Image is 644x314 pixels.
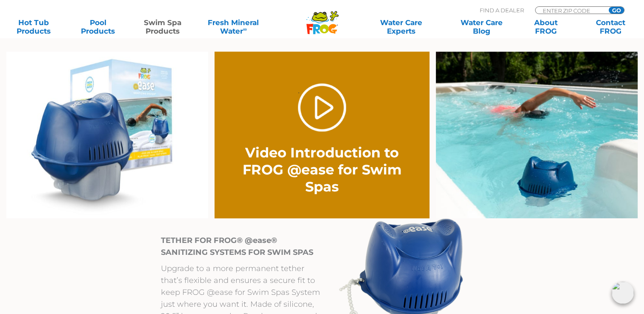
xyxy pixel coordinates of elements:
[298,83,346,131] a: Play Video
[161,236,313,257] strong: TETHER FOR FROG® @ease® SANITIZING SYSTEMS FOR SWIM SPAS
[521,18,571,35] a: AboutFROG
[202,18,265,35] a: Fresh MineralWater∞
[9,18,59,35] a: Hot TubProducts
[542,7,599,14] input: Zip Code Form
[609,7,624,14] input: GO
[480,6,524,14] p: Find A Dealer
[585,18,635,35] a: ContactFROG
[73,18,123,35] a: PoolProducts
[612,282,634,304] img: openIcon
[456,18,507,35] a: Water CareBlog
[6,51,208,219] img: ss-frog-ease-left-image
[137,18,188,35] a: Swim SpaProducts
[361,18,442,35] a: Water CareExperts
[436,51,638,219] img: ss-frog-ease-right-image
[236,144,408,195] h2: Video Introduction to FROG @ease for Swim Spas
[243,26,247,32] sup: ∞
